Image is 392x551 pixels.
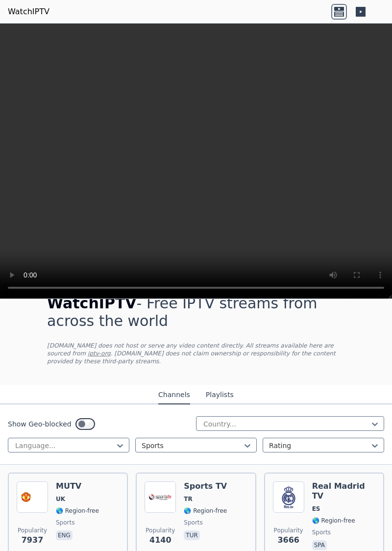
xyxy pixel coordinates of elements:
[184,530,199,540] p: tur
[184,481,227,491] h6: Sports TV
[184,495,192,503] span: TR
[56,519,74,526] span: sports
[158,386,190,404] button: Channels
[88,350,111,357] a: iptv-org
[145,481,176,513] img: Sports TV
[8,419,72,429] label: Show Geo-blocked
[273,481,304,513] img: Real Madrid TV
[18,526,47,534] span: Popularity
[312,540,327,550] p: spa
[206,386,234,404] button: Playlists
[47,295,137,312] span: WatchIPTV
[56,507,99,515] span: 🌎 Region-free
[47,295,345,330] h1: - Free IPTV streams from across the world
[312,528,331,536] span: sports
[146,526,175,534] span: Popularity
[56,481,99,491] h6: MUTV
[312,481,375,501] h6: Real Madrid TV
[312,517,355,525] span: 🌎 Region-free
[22,534,44,546] span: 7937
[184,507,227,515] span: 🌎 Region-free
[184,519,202,526] span: sports
[277,534,299,546] span: 3666
[56,495,65,503] span: UK
[56,530,73,540] p: eng
[149,534,171,546] span: 4140
[47,342,345,365] p: [DOMAIN_NAME] does not host or serve any video content directly. All streams available here are s...
[8,6,49,18] a: WatchIPTV
[312,505,320,513] span: ES
[17,481,48,513] img: MUTV
[274,526,303,534] span: Popularity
